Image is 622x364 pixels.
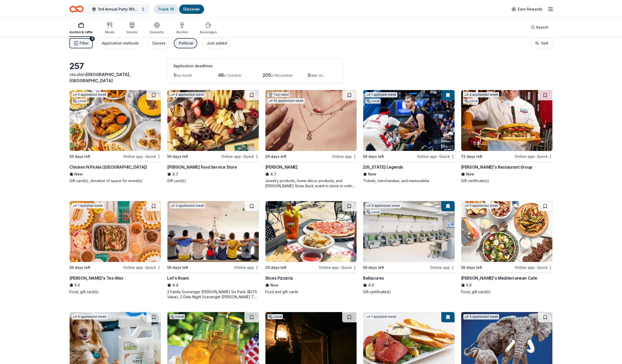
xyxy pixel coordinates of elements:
div: Local [267,314,283,319]
div: Chicken N Pickle ([GEOGRAPHIC_DATA]) [69,164,147,170]
div: 3 Family Scavenger [PERSON_NAME] Six Pack ($270 Value), 2 Date Night Scavenger [PERSON_NAME] Two ... [167,289,259,300]
span: 1 [174,72,175,78]
a: Image for Slices Pizzeria26 days leftOnline app•QuickSlices PizzeriaNewFood and gift cards [265,201,357,294]
a: Home [69,3,84,15]
span: 205 [263,72,271,78]
div: Online app [234,264,259,271]
img: Image for Kenny's Restaurant Group [461,90,552,151]
div: Online app Quick [221,153,259,160]
span: 4.0 [368,282,374,288]
div: 56 days left [363,153,384,160]
img: Image for Texas Legends [363,90,454,151]
a: Earn Rewards [509,5,545,14]
div: Food, gift card(s) [461,289,553,294]
button: Sort [531,38,553,48]
button: Just added [201,38,231,48]
div: Food and gift cards [265,289,357,294]
div: 10 applies last week [267,98,305,104]
div: Local [463,98,479,104]
div: Alcohol [176,30,188,34]
div: Local [365,98,381,104]
div: [PERSON_NAME]'s Restaurant Group [461,164,532,170]
div: 1 apply last week [72,203,104,208]
div: 3 applies last week [463,314,499,319]
img: Image for Chuy's Tex-Mex [70,201,161,262]
div: 56 days left [69,153,90,160]
div: Online app Quick [515,264,553,271]
div: Food, gift card(s) [69,289,161,294]
div: Snacks [126,30,137,34]
div: 3 applies last week [169,203,205,208]
span: 5.0 [74,282,80,288]
span: New [74,171,83,177]
button: Causes [147,38,170,48]
a: Image for Kendra ScottTop rated10 applieslast week26 days leftOnline app[PERSON_NAME]4.7Jewelry p... [265,90,357,189]
div: Online app Quick [319,264,357,271]
div: Bellacures [363,275,384,281]
span: • [242,155,243,159]
button: Political [174,38,197,48]
button: Filter3 [69,38,93,48]
div: Online app [430,264,455,271]
a: Track· 10 [158,7,174,11]
div: Online app Quick [515,153,553,160]
div: 2 applies last week [463,92,499,97]
span: 3 [307,72,310,78]
div: Let's Roam [167,275,189,281]
span: 48 [218,72,224,78]
span: New [466,171,474,177]
div: Desserts [150,30,164,34]
span: this month [175,73,192,78]
span: • [144,155,145,159]
div: Online app Quick [417,153,455,160]
div: 2 applies last week [72,92,108,97]
img: Image for Chicken N Pickle (Grand Prairie) [70,90,161,151]
span: New [270,282,278,288]
button: Alcohol [176,20,188,37]
span: Sort [541,40,548,46]
button: Beverages [200,20,217,37]
span: Search [536,24,549,30]
div: Top rated [267,92,290,97]
a: Discover [183,7,200,11]
div: [US_STATE] Legends [363,164,403,170]
span: • [339,266,340,270]
span: 4.7 [172,171,178,177]
div: 56 days left [363,264,384,271]
button: Desserts [150,20,164,37]
div: [PERSON_NAME] Food Service Store [167,164,237,170]
div: Political [179,40,193,46]
span: • [437,155,438,159]
div: Auction & raffle [69,30,93,34]
button: Snacks [126,20,137,37]
span: Filter [80,40,89,46]
div: [PERSON_NAME] [265,164,298,170]
span: • [535,266,536,270]
span: • [535,155,536,159]
div: 257 [69,61,161,71]
div: [PERSON_NAME]'s Tex-Mex [69,275,123,281]
div: Beverages [200,30,217,34]
span: 3rd Annual Party With A Purpose [98,6,139,12]
span: in October [224,73,242,78]
a: Image for Kenny's Restaurant Group2 applieslast weekLocal72 days leftOnline app•Quick[PERSON_NAME... [461,90,553,183]
div: 26 days left [265,153,286,160]
a: Image for Chicken N Pickle (Grand Prairie)2 applieslast weekLocal56 days leftOnline app•QuickChic... [69,90,161,183]
div: 2 applies last week [365,203,401,208]
span: 5.0 [466,282,471,288]
span: 4.4 [172,282,178,288]
span: New [368,171,376,177]
div: 56 days left [167,264,188,271]
div: Causes [152,40,166,46]
button: Track· 10Discover [153,4,205,14]
div: 72 days left [461,153,482,160]
img: Image for Gordon Food Service Store [167,90,259,151]
div: Application methods [102,40,139,46]
div: results [69,71,161,84]
img: Image for Taziki's Mediterranean Cafe [461,201,552,262]
span: in November [271,73,293,78]
a: Image for Chuy's Tex-Mex1 applylast week56 days leftOnline app•Quick[PERSON_NAME]'s Tex-Mex5.0Foo... [69,201,161,294]
div: 6 applies last week [72,314,108,319]
div: Local [72,98,87,104]
span: later on... [310,73,325,78]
